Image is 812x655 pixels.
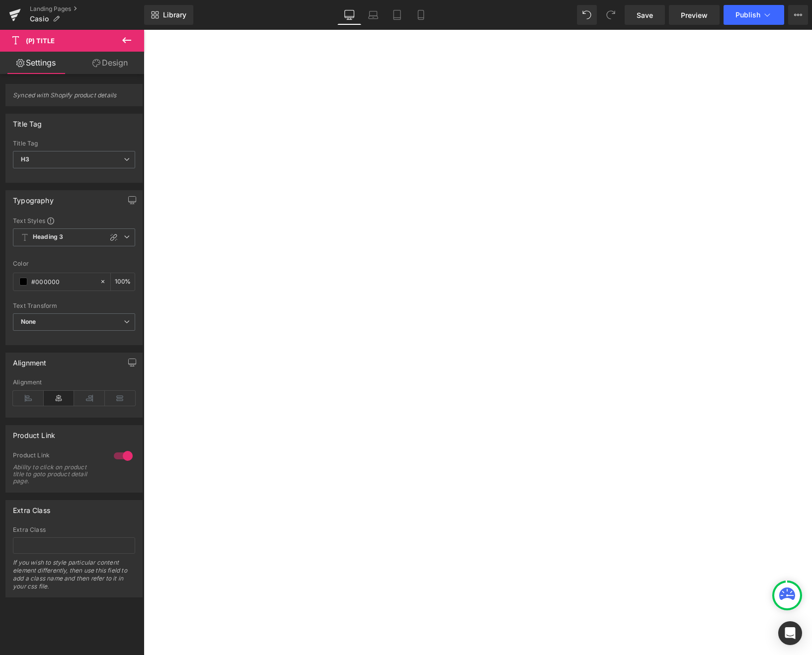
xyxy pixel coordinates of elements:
[13,353,47,367] div: Alignment
[601,5,621,25] button: Redo
[13,114,42,128] div: Title Tag
[33,233,63,241] b: Heading 3
[778,621,802,645] div: Open Intercom Messenger
[13,464,102,485] div: Ability to click on product title to goto product detail page.
[13,559,135,597] div: If you wish to style particular content element differently, then use this field to add a class n...
[21,155,29,163] b: H3
[13,451,104,462] div: Product Link
[361,5,385,25] a: Laptop
[74,52,146,74] a: Design
[13,302,135,309] div: Text Transform
[13,501,50,514] div: Extra Class
[13,426,55,439] div: Product Link
[13,217,135,224] div: Text Styles
[724,5,784,25] button: Publish
[337,5,361,25] a: Desktop
[637,10,653,20] span: Save
[577,5,597,25] button: Undo
[735,11,760,19] span: Publish
[26,37,55,45] span: (P) Title
[144,5,193,25] a: New Library
[13,91,135,106] span: Synced with Shopify product details
[13,260,135,267] div: Color
[788,5,808,25] button: More
[13,379,135,386] div: Alignment
[30,15,49,23] span: Casio
[13,526,135,533] div: Extra Class
[681,10,708,20] span: Preview
[13,140,135,147] div: Title Tag
[163,10,186,19] span: Library
[31,276,95,287] input: Color
[13,191,54,205] div: Typography
[669,5,720,25] a: Preview
[409,5,433,25] a: Mobile
[385,5,409,25] a: Tablet
[111,273,135,291] div: %
[21,318,36,325] b: None
[30,5,144,13] a: Landing Pages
